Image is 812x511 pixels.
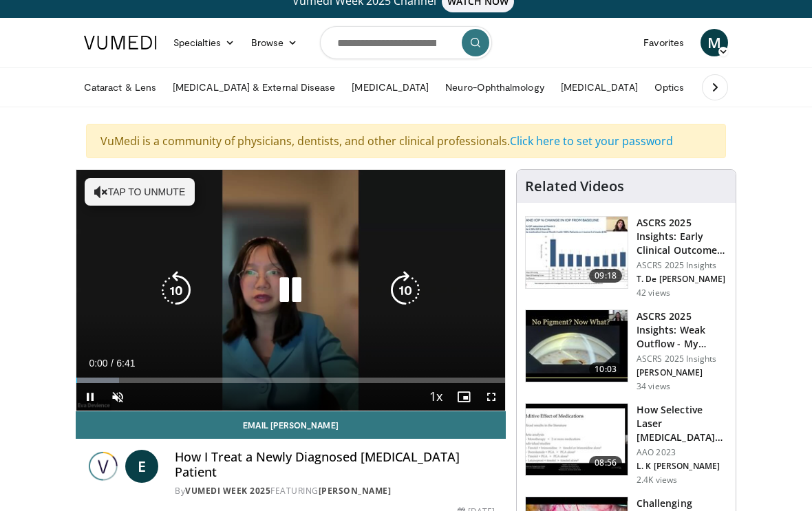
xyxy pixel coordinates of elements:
h3: How Selective Laser [MEDICAL_DATA] and Meds Reduce the Diurnal Fluc… [637,403,727,444]
p: L. K [PERSON_NAME] [637,461,727,472]
a: [MEDICAL_DATA] [343,74,437,101]
h4: Related Videos [525,178,624,195]
button: Playback Rate [423,383,450,411]
p: 2.4K views [637,475,677,486]
img: c4ee65f2-163e-44d3-aede-e8fb280be1de.150x105_q85_crop-smart_upscale.jpg [526,310,628,382]
a: M [701,29,728,56]
span: 09:18 [589,269,622,283]
a: 08:56 How Selective Laser [MEDICAL_DATA] and Meds Reduce the Diurnal Fluc… AAO 2023 L. K [PERSON_... [525,403,727,486]
a: Browse [243,29,306,56]
img: b8bf30ca-3013-450f-92b0-de11c61660f8.150x105_q85_crop-smart_upscale.jpg [526,217,628,288]
button: Pause [76,383,104,411]
div: By FEATURING [175,485,495,497]
h3: ASCRS 2025 Insights: Early Clinical Outcomes of a Laser Titratable G… [637,216,727,257]
a: Vumedi Week 2025 [185,485,270,497]
button: Fullscreen [478,383,505,411]
span: / [111,358,114,369]
span: 0:00 [89,358,107,369]
h3: ASCRS 2025 Insights: Weak Outflow - My Approach to Angle Surgery in … [637,309,727,351]
div: Progress Bar [76,378,505,383]
div: VuMedi is a community of physicians, dentists, and other clinical professionals. [86,124,726,158]
p: ASCRS 2025 Insights [637,260,727,271]
a: E [125,450,158,483]
a: 10:03 ASCRS 2025 Insights: Weak Outflow - My Approach to Angle Surgery in … ASCRS 2025 Insights [... [525,309,727,392]
a: Favorites [635,29,692,56]
a: Optics [646,74,692,101]
button: Unmute [104,383,131,411]
a: [MEDICAL_DATA] & External Disease [164,74,343,101]
a: Neuro-Ophthalmology [437,74,552,101]
p: T. De [PERSON_NAME] [637,274,727,285]
a: [PERSON_NAME] [319,485,392,497]
p: 42 views [637,287,670,298]
a: 09:18 ASCRS 2025 Insights: Early Clinical Outcomes of a Laser Titratable G… ASCRS 2025 Insights T... [525,216,727,298]
video-js: Video Player [76,170,505,411]
span: 6:41 [116,358,135,369]
button: Enable picture-in-picture mode [450,383,478,411]
a: Email [PERSON_NAME] [76,411,506,439]
img: 420b1191-3861-4d27-8af4-0e92e58098e4.150x105_q85_crop-smart_upscale.jpg [526,404,628,475]
span: 08:56 [589,456,622,470]
img: Vumedi Week 2025 [87,450,120,483]
span: 10:03 [589,362,622,376]
input: Search topics, interventions [320,26,492,59]
h4: How I Treat a Newly Diagnosed [MEDICAL_DATA] Patient [175,450,495,479]
p: ASCRS 2025 Insights [637,354,727,365]
p: AAO 2023 [637,447,727,458]
a: Click here to set your password [510,133,673,149]
img: VuMedi Logo [84,36,157,50]
button: Tap to unmute [85,178,195,206]
p: [PERSON_NAME] [637,367,727,378]
a: Specialties [165,29,243,56]
p: 34 views [637,381,670,392]
a: [MEDICAL_DATA] [553,74,646,101]
a: Cataract & Lens [76,74,164,101]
